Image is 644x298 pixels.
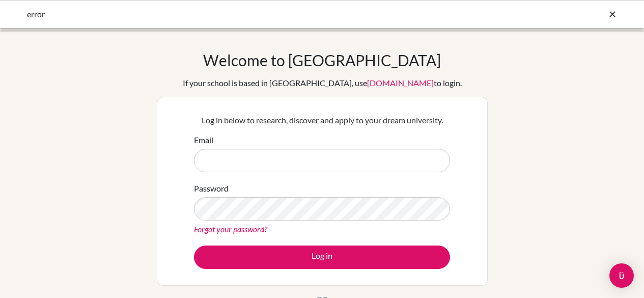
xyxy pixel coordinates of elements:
[203,51,441,69] h1: Welcome to [GEOGRAPHIC_DATA]
[194,182,229,195] label: Password
[194,134,213,146] label: Email
[609,263,634,288] div: Open Intercom Messenger
[194,246,450,269] button: Log in
[194,224,267,234] a: Forgot your password?
[367,78,434,88] a: [DOMAIN_NAME]
[27,8,465,20] div: error
[194,114,450,126] p: Log in below to research, discover and apply to your dream university.
[183,77,462,89] div: If your school is based in [GEOGRAPHIC_DATA], use to login.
